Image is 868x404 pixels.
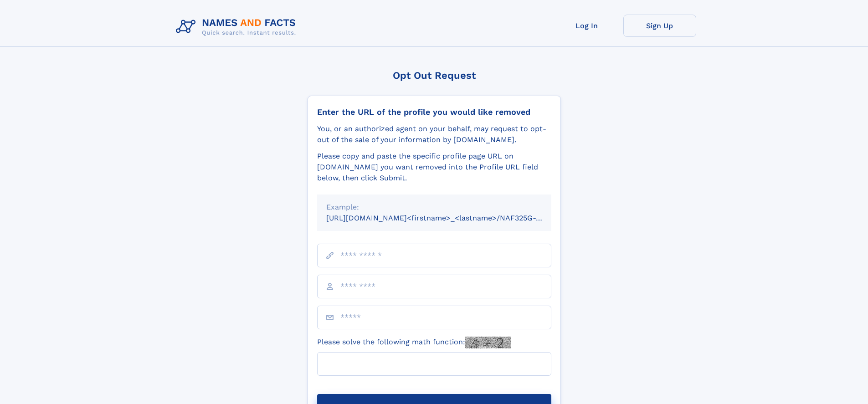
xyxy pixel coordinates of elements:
[308,70,561,81] div: Opt Out Request
[172,15,303,39] img: Logo Names and Facts
[623,15,696,37] a: Sign Up
[326,214,569,222] small: [URL][DOMAIN_NAME]<firstname>_<lastname>/NAF325G-xxxxxxxx
[317,107,551,117] div: Enter the URL of the profile you would like removed
[550,15,623,37] a: Log In
[317,151,551,184] div: Please copy and paste the specific profile page URL on [DOMAIN_NAME] you want removed into the Pr...
[317,337,511,348] label: Please solve the following math function:
[326,202,542,213] div: Example:
[317,123,551,145] div: You, or an authorized agent on your behalf, may request to opt-out of the sale of your informatio...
